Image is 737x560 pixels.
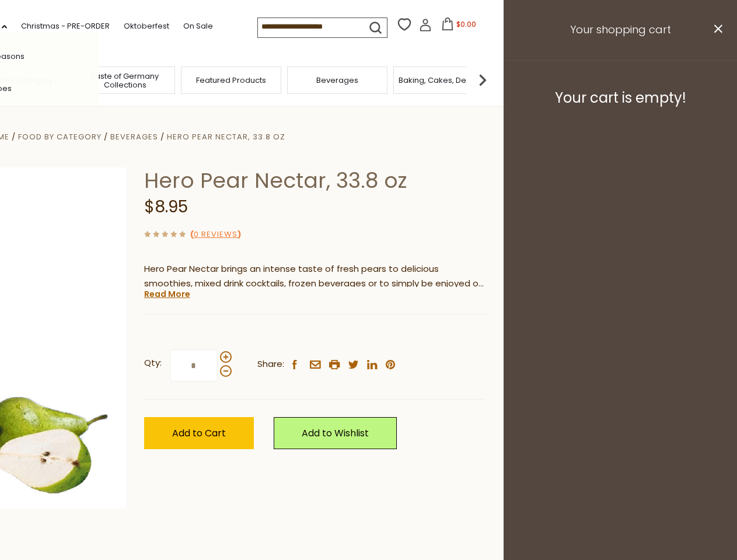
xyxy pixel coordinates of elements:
[144,195,188,218] span: $8.95
[144,167,485,194] h1: Hero Pear Nectar, 33.8 oz
[21,20,110,33] a: Christmas - PRE-ORDER
[274,417,397,449] a: Add to Wishlist
[316,76,358,85] a: Beverages
[110,131,158,142] a: Beverages
[144,356,162,370] strong: Qty:
[196,76,266,85] a: Featured Products
[257,357,284,372] span: Share:
[471,68,494,92] img: next arrow
[18,131,102,142] a: Food By Category
[399,76,489,85] a: Baking, Cakes, Desserts
[167,131,285,142] a: Hero Pear Nectar, 33.8 oz
[144,417,254,449] button: Add to Cart
[456,19,476,29] span: $0.00
[144,262,485,291] p: Hero Pear Nectar brings an intense taste of fresh pears to delicious smoothies, mixed drink cockt...
[124,20,169,33] a: Oktoberfest
[518,89,722,107] h3: Your cart is empty!
[78,72,172,89] a: Taste of Germany Collections
[190,229,241,240] span: ( )
[183,20,213,33] a: On Sale
[194,229,237,241] a: 0 Reviews
[144,288,190,300] a: Read More
[170,349,218,381] input: Qty:
[172,426,226,440] span: Add to Cart
[434,17,484,35] button: $0.00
